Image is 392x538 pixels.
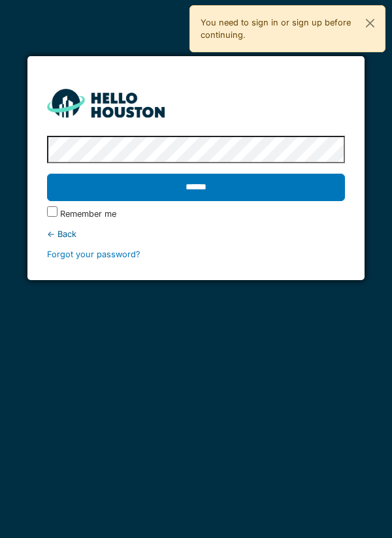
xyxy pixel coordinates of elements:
[47,249,140,259] a: Forgot your password?
[47,89,165,117] img: HH_line-BYnF2_Hg.png
[189,5,385,52] div: You need to sign in or sign up before continuing.
[60,208,116,220] label: Remember me
[355,6,385,40] button: Close
[47,228,346,240] div: ← Back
